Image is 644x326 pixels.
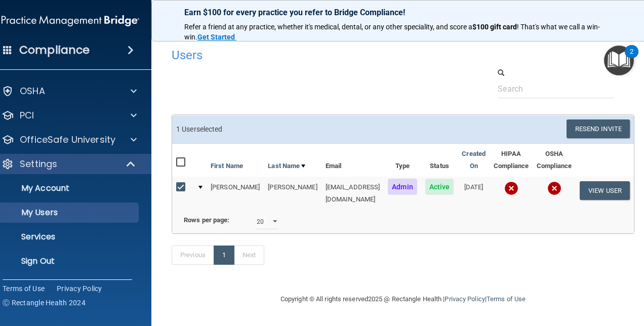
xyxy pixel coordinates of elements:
button: View User [580,181,630,200]
a: Get Started [197,33,236,41]
a: First Name [211,160,243,172]
button: Resend Invite [567,119,630,138]
div: 2 [630,52,633,65]
strong: Get Started [197,33,235,41]
a: Terms of Use [3,283,45,294]
p: OfficeSafe University [20,134,115,146]
a: Last Name [268,160,305,172]
a: Terms of Use [487,295,526,303]
th: Email [321,144,384,177]
p: PCI [20,109,34,121]
a: Next [234,246,264,265]
span: Admin [388,179,417,195]
input: Search [498,79,615,98]
div: Copyright © All rights reserved 2025 @ Rectangle Health | | [218,283,588,315]
td: [DATE] [458,177,490,210]
p: Earn $100 for every practice you refer to Bridge Compliance! [184,8,601,17]
td: [EMAIL_ADDRESS][DOMAIN_NAME] [321,177,384,210]
a: Privacy Policy [445,295,485,303]
span: Active [425,179,454,195]
b: Rows per page: [184,216,229,224]
td: [PERSON_NAME] [264,177,321,210]
a: Created On [462,148,486,172]
strong: $100 gift card [472,23,517,31]
img: PMB logo [2,11,139,31]
th: OSHA Compliance [533,144,576,177]
th: Type [384,144,421,177]
img: cross.ca9f0e7f.svg [547,181,561,195]
h6: 1 User selected [176,126,395,133]
a: OfficeSafe University [2,134,137,146]
span: ! That's what we call a win-win. [184,23,600,41]
a: Settings [2,158,136,170]
span: Refer a friend at any practice, whether it's medical, dental, or any other speciality, and score a [184,23,472,31]
a: 1 [214,246,234,265]
a: Previous [172,246,214,265]
a: PCI [2,109,137,121]
p: Settings [20,158,57,170]
a: Privacy Policy [57,283,102,294]
a: OSHA [2,85,137,97]
p: OSHA [20,85,45,97]
h4: Compliance [19,43,90,57]
img: cross.ca9f0e7f.svg [504,181,518,195]
th: Status [421,144,458,177]
button: Open Resource Center, 2 new notifications [604,46,634,75]
h4: Users [172,49,435,62]
th: HIPAA Compliance [490,144,533,177]
span: Ⓒ Rectangle Health 2024 [3,298,86,308]
td: [PERSON_NAME] [207,177,264,210]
